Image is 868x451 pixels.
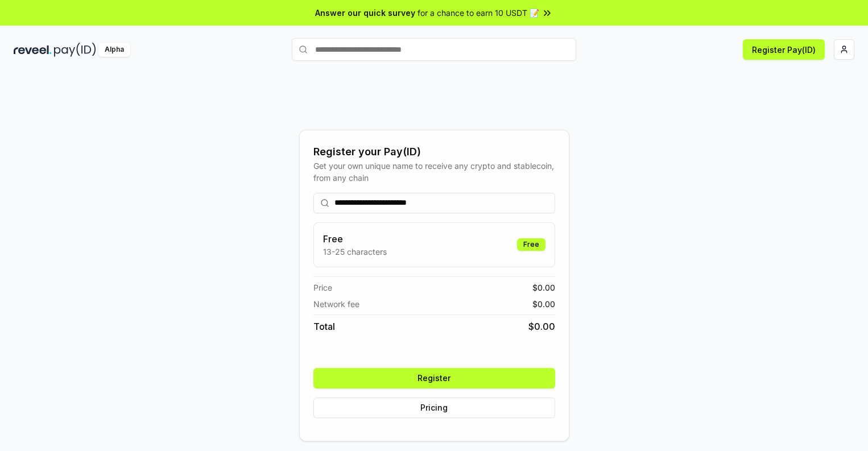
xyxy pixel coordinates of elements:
[418,7,539,19] span: for a chance to earn 10 USDT 📝
[313,160,555,184] div: Get your own unique name to receive any crypto and stablecoin, from any chain
[313,144,555,160] div: Register your Pay(ID)
[528,320,555,333] span: $ 0.00
[313,398,555,418] button: Pricing
[743,39,825,60] button: Register Pay(ID)
[313,298,359,310] span: Network fee
[532,282,555,293] span: $ 0.00
[323,232,387,246] h3: Free
[54,43,96,57] img: pay_id
[315,7,415,19] span: Answer our quick survey
[98,43,130,57] div: Alpha
[14,43,52,57] img: reveel_dark
[323,246,387,258] p: 13-25 characters
[313,320,335,333] span: Total
[517,238,545,251] div: Free
[532,298,555,310] span: $ 0.00
[313,368,555,388] button: Register
[313,282,332,293] span: Price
